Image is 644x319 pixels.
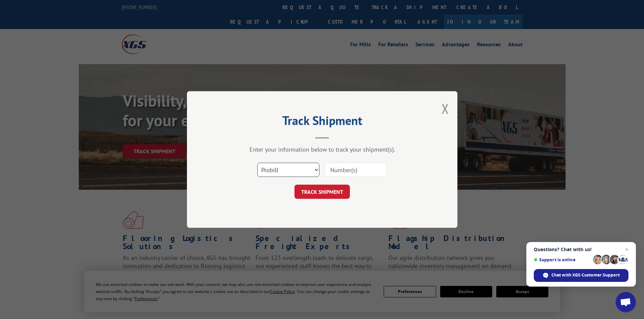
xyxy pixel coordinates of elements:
[551,272,620,278] span: Chat with XGS Customer Support
[534,269,628,282] div: Chat with XGS Customer Support
[442,100,449,117] button: Close modal
[221,116,424,129] h2: Track Shipment
[616,292,636,312] div: Open chat
[534,257,591,262] span: Support is online
[534,247,628,252] span: Questions? Chat with us!
[623,245,631,254] span: Close chat
[294,185,350,199] button: TRACK SHIPMENT
[325,163,387,177] input: Number(s)
[221,145,424,153] div: Enter your information below to track your shipment(s).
